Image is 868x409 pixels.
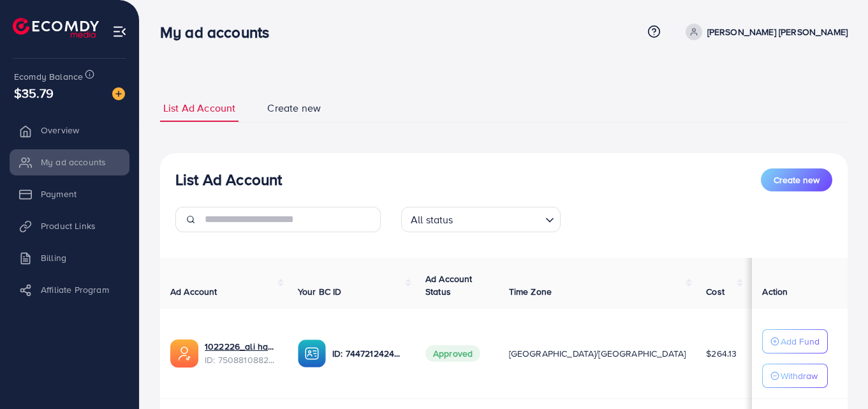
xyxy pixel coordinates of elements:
p: Add Fund [781,334,820,349]
span: Action [762,285,788,298]
span: Your BC ID [298,285,342,298]
img: menu [112,24,127,39]
a: 1022226_ali hassan_1748281284297 [205,340,277,353]
span: [GEOGRAPHIC_DATA]/[GEOGRAPHIC_DATA] [509,347,686,360]
span: Create new [267,101,321,115]
span: ID: 7508810882194128913 [205,353,277,366]
p: Withdraw [781,368,818,383]
button: Add Fund [762,329,828,353]
span: $35.79 [14,84,54,102]
span: Approved [425,345,480,362]
h3: List Ad Account [175,170,282,189]
button: Withdraw [762,364,828,388]
span: All status [408,211,456,229]
span: Create new [774,174,820,186]
input: Search for option [457,208,540,229]
span: Ecomdy Balance [14,70,83,83]
span: Cost [706,285,725,298]
img: logo [13,18,99,38]
span: Ad Account [170,285,217,298]
span: Ad Account Status [425,272,473,298]
h3: My ad accounts [160,23,279,41]
div: Search for option [401,207,561,232]
a: [PERSON_NAME] [PERSON_NAME] [680,24,848,40]
span: List Ad Account [163,101,235,115]
div: <span class='underline'>1022226_ali hassan_1748281284297</span></br>7508810882194128913 [205,340,277,366]
span: $264.13 [706,347,737,360]
img: image [112,87,125,100]
p: [PERSON_NAME] [PERSON_NAME] [707,24,848,40]
img: ic-ba-acc.ded83a64.svg [298,339,326,368]
span: Time Zone [509,285,552,298]
img: ic-ads-acc.e4c84228.svg [170,339,198,368]
button: Create new [761,168,832,191]
p: ID: 7447212424631140353 [332,346,405,361]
